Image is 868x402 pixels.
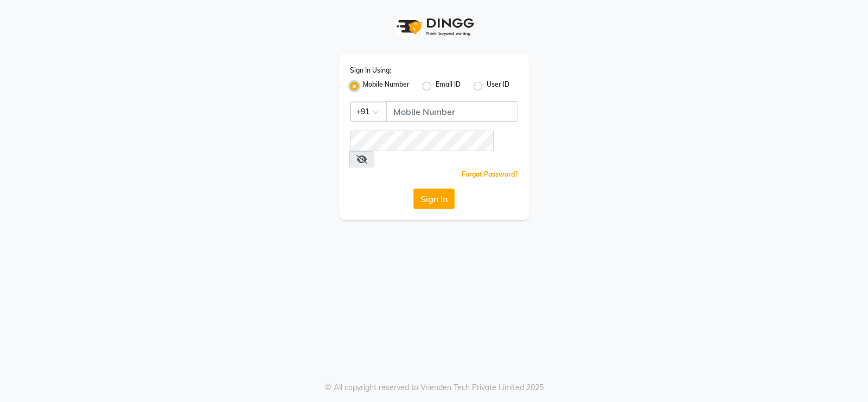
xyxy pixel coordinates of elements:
[436,80,461,93] label: Email ID
[413,189,455,209] button: Sign In
[462,170,518,178] a: Forgot Password?
[363,80,410,93] label: Mobile Number
[386,101,518,122] input: Username
[391,11,477,43] img: logo1.svg
[350,131,494,151] input: Username
[350,66,391,75] label: Sign In Using:
[487,80,509,93] label: User ID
